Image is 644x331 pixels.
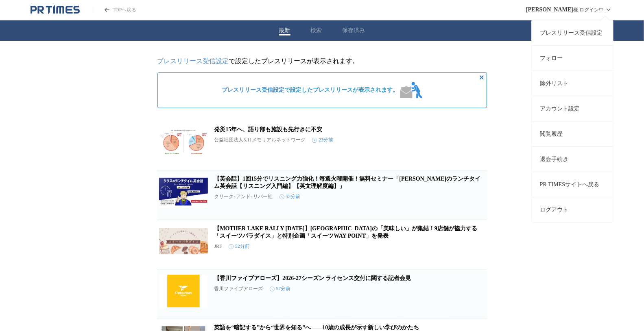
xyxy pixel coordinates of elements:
[159,225,208,258] img: 【MOTHER LAKE RALLY 2025】琵琶湖の「美味しい」が集結！9店舗が協力する「スイーツパラダイス」と特別企画「スイーツWAY POINT」を発表
[532,172,613,197] a: PR TIMESサイトへ戻る
[222,86,399,94] span: で設定したプレスリリースが表示されます。
[159,175,208,208] img: 【英会話】1回15分でリスニング力強化！毎週火曜開催！無料セミナー「クリスのランチタイム英会話【リスニング入門編】【英文理解度編】」
[214,137,306,143] p: 公益社団法人3.11メモリアルネットワーク
[279,27,290,34] button: 最新
[159,275,208,307] img: 【香川ファイブアローズ】2026-27シーズン ライセンス交付に関する記者会見
[92,7,136,13] a: PR TIMESのトップページはこちら
[532,146,613,172] a: 退会手続き
[214,225,477,239] a: 【MOTHER LAKE RALLY [DATE]】[GEOGRAPHIC_DATA]の「美味しい」が集結！9店舗が協力する「スイーツパラダイス」と特別企画「スイーツWAY POINT」を発表
[157,57,487,66] p: で設定したプレスリリースが表示されます。
[343,27,365,34] button: 保存済み
[312,137,333,143] time: 23分前
[214,324,419,331] a: 英語を“暗記する”から“世界を知る”へ――10歳の成長が示す新しい学びのかたち
[526,7,573,13] span: [PERSON_NAME]
[532,71,613,96] a: 除外リスト
[279,193,301,200] time: 52分前
[31,5,80,15] a: PR TIMESのトップページはこちら
[214,193,273,200] p: クリーク･アンド･リバー社
[214,176,481,189] a: 【英会話】1回15分でリスニング力強化！毎週火曜開催！無料セミナー「[PERSON_NAME]のランチタイム英会話【リスニング入門編】【英文理解度編】」
[214,126,323,132] a: 発災15年へ、語り部も施設も先行きに不安
[477,73,487,82] button: 非表示にする
[222,87,285,93] a: プレスリリース受信設定
[214,243,222,249] p: JRF
[532,20,613,45] a: プレスリリース受信設定
[229,243,250,250] time: 52分前
[214,275,411,281] a: 【香川ファイブアローズ】2026-27シーズン ライセンス交付に関する記者会見
[532,197,613,222] button: ログアウト
[532,45,613,71] a: フォロー
[532,121,613,146] a: 閲覧履歴
[532,96,613,121] a: アカウント設定
[270,285,291,292] time: 57分前
[159,126,208,159] img: 発災15年へ、語り部も施設も先行きに不安
[157,57,229,64] a: プレスリリース受信設定
[214,285,263,292] p: 香川ファイブアローズ
[311,27,322,34] button: 検索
